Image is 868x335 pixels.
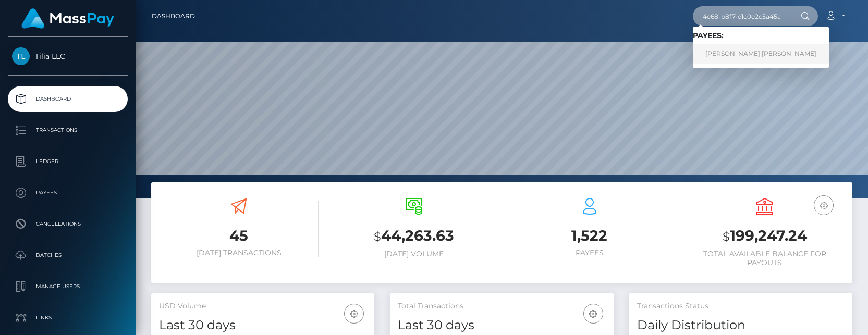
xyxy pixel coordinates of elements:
[12,47,30,65] img: Tilia LLC
[685,226,845,247] h3: 199,247.24
[12,247,124,263] p: Batches
[685,250,845,267] h6: Total Available Balance for Payouts
[8,148,128,175] a: Ledger
[723,229,730,244] small: $
[510,249,669,257] h6: Payees
[12,216,124,232] p: Cancellations
[8,52,128,61] span: Tilia LLC
[21,8,114,29] img: MassPay Logo
[8,86,128,112] a: Dashboard
[334,250,494,258] h6: [DATE] Volume
[8,242,128,268] a: Batches
[12,91,124,107] p: Dashboard
[693,44,829,64] a: [PERSON_NAME] [PERSON_NAME]
[159,249,319,257] h6: [DATE] Transactions
[12,154,124,169] p: Ledger
[152,5,195,27] a: Dashboard
[398,301,605,312] h5: Total Transactions
[374,229,381,244] small: $
[159,301,366,312] h5: USD Volume
[693,31,829,40] h6: Payees:
[8,211,128,237] a: Cancellations
[8,305,128,331] a: Links
[637,301,845,312] h5: Transactions Status
[693,6,791,26] input: Search...
[8,274,128,300] a: Manage Users
[159,316,366,334] h4: Last 30 days
[334,226,494,247] h3: 44,263.63
[8,117,128,143] a: Transactions
[159,226,319,246] h3: 45
[12,185,124,201] p: Payees
[398,316,605,334] h4: Last 30 days
[510,226,669,246] h3: 1,522
[12,122,124,138] p: Transactions
[12,310,124,326] p: Links
[8,180,128,206] a: Payees
[12,279,124,294] p: Manage Users
[637,316,845,334] h4: Daily Distribution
